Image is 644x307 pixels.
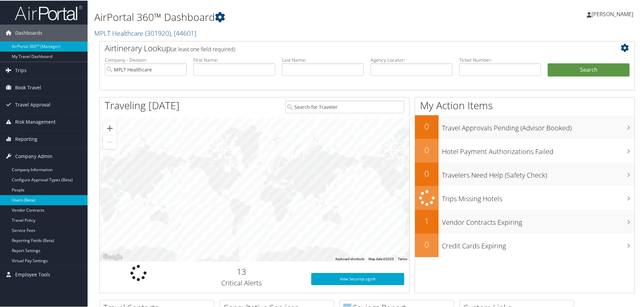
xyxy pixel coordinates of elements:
a: 1Vendor Contracts Expiring [415,209,635,233]
h2: 1 [415,215,439,226]
span: Book Travel [15,79,41,95]
label: Company - Division: [105,56,187,63]
span: Company Admin [15,147,53,164]
img: Google [101,252,124,261]
h1: AirPortal 360™ Dashboard [94,9,458,24]
a: 0Travel Approvals Pending (Advisor Booked) [415,115,635,138]
a: Trips Missing Hotels [415,185,635,209]
span: Trips [15,61,27,78]
a: 0Hotel Payment Authorizations Failed [415,138,635,162]
h3: Credit Cards Expiring [442,237,635,250]
h3: Hotel Payment Authorizations Failed [442,143,635,156]
a: View SecurityLogic® [311,272,404,284]
span: Risk Management [15,113,56,130]
input: Search for Traveler [285,100,404,113]
h3: Vendor Contracts Expiring [442,214,635,226]
span: Reporting [15,130,37,147]
button: Keyboard shortcuts [335,256,364,261]
span: (at least one field required) [171,45,235,52]
a: [PERSON_NAME] [587,3,640,24]
h2: 0 [415,238,439,250]
h2: 0 [415,120,439,131]
span: Map data ©2025 [368,256,394,260]
h3: Travel Approvals Pending (Advisor Booked) [442,119,635,132]
label: First Name: [193,56,275,63]
button: Zoom in [103,121,117,134]
button: Search [548,63,630,76]
h1: My Action Items [415,98,635,112]
a: Open this area in Google Maps (opens a new window) [101,252,124,261]
a: 0Credit Cards Expiring [415,233,635,256]
h2: 0 [415,144,439,155]
span: [PERSON_NAME] [591,10,633,17]
h3: Trips Missing Hotels [442,190,635,203]
a: MPLT Healthcare [94,28,196,37]
h2: 13 [182,265,301,277]
span: Employee Tools [15,266,50,282]
label: Last Name: [282,56,364,63]
h2: 0 [415,167,439,179]
label: Agency Locator: [371,56,452,63]
button: Zoom out [103,135,117,148]
label: Ticket Number: [459,56,541,63]
h3: Critical Alerts [182,278,301,287]
a: Terms (opens in new tab) [398,256,407,260]
span: Travel Approval [15,96,51,113]
span: , [ 44601 ] [171,28,196,37]
h2: Airtinerary Lookup [105,42,585,53]
span: Dashboards [15,24,42,41]
span: ( 301920 ) [145,28,171,37]
h3: Travelers Need Help (Safety Check) [442,166,635,179]
a: 0Travelers Need Help (Safety Check) [415,162,635,185]
h1: Traveling [DATE] [105,98,180,112]
img: airportal-logo.png [15,4,82,20]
